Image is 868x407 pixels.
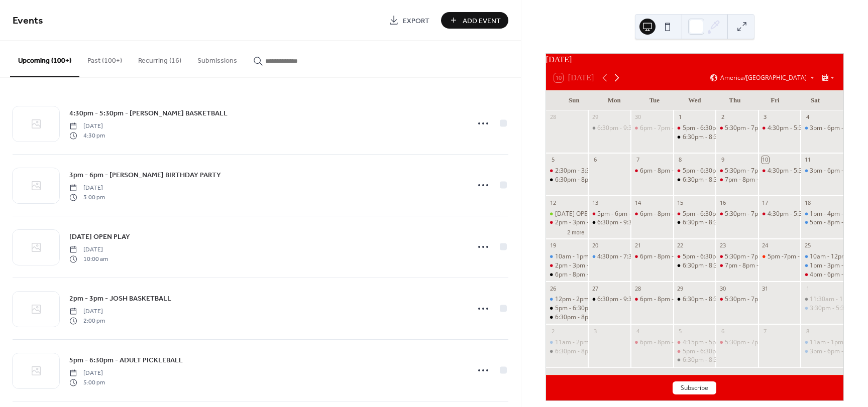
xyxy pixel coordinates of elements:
[546,167,589,175] div: 2:30pm - 3:30pm - JOSH BASKETBALL
[555,261,642,270] div: 2pm - 3pm - JOSH BASKETBALL
[69,108,228,119] span: 4:30pm - 5:30pm - [PERSON_NAME] BASKETBALL
[588,252,631,261] div: 4:30pm - 7:30pm - LAKE COUNTRY SWIM TEAM HALLOWEEN PARTY
[762,285,769,292] div: 31
[762,327,769,335] div: 7
[716,338,758,347] div: 5:30pm - 7pm - LIGHT DINKERS PICKLEBALL
[441,12,508,29] a: Add Event
[795,90,835,110] div: Sat
[549,113,557,121] div: 28
[546,54,843,66] div: [DATE]
[588,124,631,132] div: 6:30pm - 9:30pm - YOUNG LIFE
[677,113,684,121] div: 1
[69,193,105,202] span: 3:00 pm
[719,327,726,335] div: 6
[716,167,758,175] div: 5:30pm - 7pm - LIGHT DINKERS PICKLEBALL
[801,167,843,175] div: 3pm - 6pm - PRONSCHINSKE BIRTHDAY PARTY
[683,252,804,261] div: 5pm - 6:30pm RISING STARS BASKETBALL 1
[546,252,589,261] div: 10am - 1pm - STILL BIRTHDAY PARTY
[677,242,684,249] div: 22
[716,210,758,218] div: 5:30pm - 7pm - LIGHT DINKERS PICKLEBALL
[801,295,843,304] div: 11:30am - 1:30pm - RINDAHL BIRTHDAY PARTY
[546,347,589,356] div: 6:30pm - 8pm - AVERAGE JOES GAME NIGHT
[804,242,811,249] div: 25
[634,199,641,206] div: 14
[640,124,727,132] div: 6pm - 7pm - JOSH BASKETBALL
[631,295,674,304] div: 6pm - 8pm - WENDY PICKLEBALL
[403,16,429,26] span: Export
[804,327,811,335] div: 8
[13,11,43,31] span: Events
[762,242,769,249] div: 24
[725,124,846,132] div: 5:30pm - 7pm - LIGHT DINKERS PICKLEBALL
[69,378,105,387] span: 5:00 pm
[597,218,684,227] div: 6:30pm - 9:30pm - YOUNG LIFE
[801,124,843,132] div: 3pm - 6pm - KELLY BIRTHDAY PARTY
[69,355,183,366] span: 5pm - 6:30pm - ADULT PICKLEBALL
[801,338,843,347] div: 11am - 1pm - GUDEX BIRTHDAY PARTY
[716,176,758,184] div: 7pm - 8pm - OYB
[634,90,675,110] div: Tue
[758,210,801,218] div: 4:30pm - 5:30pm - JOSH BASKETBALL
[755,90,795,110] div: Fri
[549,156,557,164] div: 5
[683,338,765,347] div: 4:15pm - 5pm - RISING STARS
[683,218,831,227] div: 6:30pm - 8:30pm - LC [DEMOGRAPHIC_DATA] STUDY
[588,210,631,218] div: 5pm - 6pm - OYB
[555,218,642,227] div: 2pm - 3pm - JOSH BASKETBALL
[762,113,769,121] div: 3
[719,242,726,249] div: 23
[69,294,171,304] span: 2pm - 3pm - JOSH BASKETBALL
[804,199,811,206] div: 18
[758,167,801,175] div: 4:30pm - 5:30pm - JOSH BASKETBALL
[674,356,716,364] div: 6:30pm - 8:30pm - LC BIBLE STUDY
[555,313,679,322] div: 6:30pm - 8pm - AVERAGE JOES GAME NIGHT
[555,176,679,184] div: 6:30pm - 8pm - AVERAGE JOES GAME NIGHT
[555,252,659,261] div: 10am - 1pm - STILL BIRTHDAY PARTY
[719,199,726,206] div: 16
[69,170,221,181] span: 3pm - 6pm - [PERSON_NAME] BIRTHDAY PARTY
[640,338,722,347] div: 6pm - 8pm - [PERSON_NAME]
[546,270,589,279] div: 6pm - 8pm - HIGH SCHOOL OPEN MIC
[683,176,831,184] div: 6:30pm - 8:30pm - LC [DEMOGRAPHIC_DATA] STUDY
[719,285,726,292] div: 30
[634,242,641,249] div: 21
[804,285,811,292] div: 1
[555,347,679,356] div: 6:30pm - 8pm - AVERAGE JOES GAME NIGHT
[69,131,105,140] span: 4:30 pm
[10,41,79,77] button: Upcoming (100+)
[69,293,171,304] a: 2pm - 3pm - JOSH BASKETBALL
[674,176,716,184] div: 6:30pm - 8:30pm - LC BIBLE STUDY
[555,338,691,347] div: 11am - 2pm - [PERSON_NAME] BIRTHDAY PARTY
[725,295,846,304] div: 5:30pm - 7pm - LIGHT DINKERS PICKLEBALL
[801,304,843,313] div: 3:30pm - 5:30pm - ZITZNER BIRTHDAY PARTY
[674,295,716,304] div: 6:30pm - 8:30pm - LC BIBLE STUDY
[79,41,130,76] button: Past (100+)
[716,295,758,304] div: 5:30pm - 7pm - LIGHT DINKERS PICKLEBALL
[69,245,108,254] span: [DATE]
[801,261,843,270] div: 1pm - 3pm - BJELIC BIRTHDAY PARTY
[762,199,769,206] div: 17
[674,124,716,132] div: 5pm - 6:30pm RISING STARS BASKETBALL 1
[546,295,589,304] div: 12pm - 2pm - KELLY BIRTHDAY PARTY
[546,261,589,270] div: 2pm - 3pm - JOSH BASKETBALL
[555,270,661,279] div: 6pm - 8pm - HIGH SCHOOL OPEN MIC
[801,218,843,227] div: 5pm - 8pm - DOBLING BIRTHDAY PARTY
[69,316,105,325] span: 2:00 pm
[674,261,716,270] div: 6:30pm - 8:30pm - LC BIBLE STUDY
[69,232,130,242] span: [DATE] OPEN PLAY
[640,210,722,218] div: 6pm - 8pm - [PERSON_NAME]
[634,113,641,121] div: 30
[555,295,691,304] div: 12pm - 2pm - [PERSON_NAME] BIRTHDAY PARTY
[588,218,631,227] div: 6:30pm - 9:30pm - YOUNG LIFE
[683,356,831,364] div: 6:30pm - 8:30pm - LC [DEMOGRAPHIC_DATA] STUDY
[546,218,589,227] div: 2pm - 3pm - JOSH BASKETBALL
[591,156,599,164] div: 6
[801,270,843,279] div: 4pm - 6pm - POWELL BIRTHDAY PARTY
[546,210,589,218] div: HALLOWEEN OPEN PLAY
[716,252,758,261] div: 5:30pm - 7pm - LIGHT DINKERS PICKLEBALL
[674,167,716,175] div: 5pm - 6:30pm RISING STARS BASKETBALL 1
[677,327,684,335] div: 5
[631,338,674,347] div: 6pm - 8pm - WENDY PICKLEBALL
[554,90,594,110] div: Sun
[677,156,684,164] div: 8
